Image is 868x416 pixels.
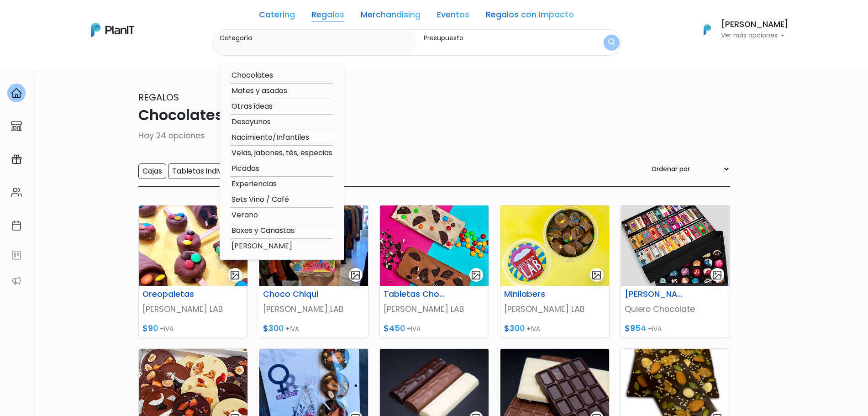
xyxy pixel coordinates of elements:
h6: [PERSON_NAME] [721,21,789,29]
span: $90 [142,323,158,334]
label: Presupuesto [424,33,576,43]
p: Regalos [138,90,730,104]
option: Boxes y Canastas [231,225,333,237]
option: Chocolates [231,70,333,81]
p: [PERSON_NAME] LAB [142,303,244,315]
p: [PERSON_NAME] LAB [263,303,364,315]
img: user_d58e13f531133c46cb30575f4d864daf.jpeg [83,46,101,64]
img: people-662611757002400ad9ed0e3c099ab2801c6687ba6c219adb57efc949bc21e19d.svg [11,187,22,198]
img: gallery-light [350,270,361,280]
img: user_04fe99587a33b9844688ac17b531be2b.png [74,55,92,73]
input: Tabletas individuales [168,163,251,179]
img: PlanIt Logo [697,20,717,40]
img: thumb_Bombones.jpg [500,205,609,286]
span: $954 [625,323,646,334]
span: +IVA [160,324,174,333]
img: thumb_barras.jpg [380,205,489,286]
option: Velas, jabones, tés, especias [231,147,333,159]
p: Ver más opciones [721,32,789,39]
img: feedback-78b5a0c8f98aac82b08bfc38622c3050aee476f2c9584af64705fc4e61158814.svg [11,250,22,261]
a: gallery-light [PERSON_NAME] Quiero Chocolate $954 +IVA [621,205,730,337]
img: thumb_caja_amistad.png [621,205,730,286]
h6: Oreopaletas [137,290,212,299]
span: $300 [263,323,284,334]
option: Picadas [231,163,333,174]
option: Experiencias [231,179,333,190]
a: Catering [259,11,295,22]
img: gallery-light [471,270,481,280]
img: partners-52edf745621dab592f3b2c58e3bca9d71375a7ef29c3b500c9f145b62cc070d4.svg [11,275,22,286]
h6: [PERSON_NAME] [619,290,694,299]
strong: PLAN IT [32,74,58,82]
p: [PERSON_NAME] LAB [384,303,485,315]
img: campaigns-02234683943229c281be62815700db0a1741e53638e28bf9629b52c665b00959.svg [11,154,22,165]
img: thumb_paletas.jpg [139,205,247,286]
div: PLAN IT Ya probaste PlanitGO? Vas a poder automatizarlas acciones de todo el año. Escribinos para... [24,64,161,121]
a: gallery-light Tabletas Chocolate [PERSON_NAME] LAB $450 +IVA [379,205,489,337]
img: gallery-light [230,270,240,280]
a: gallery-light Minilabers [PERSON_NAME] LAB $300 +IVA [500,205,610,337]
img: home-e721727adea9d79c4d83392d1f703f7f8bce08238fde08b1acbfd93340b81755.svg [11,88,22,99]
a: Regalos con Impacto [486,11,574,22]
img: marketplace-4ceaa7011d94191e9ded77b95e3339b90024bf715f7c57f8cf31f2d8c509eaba.svg [11,121,22,132]
i: keyboard_arrow_down [142,69,155,83]
p: Quiero Chocolate [625,303,726,315]
a: Eventos [437,11,469,22]
span: +IVA [285,324,299,333]
a: Regalos [311,11,344,22]
img: gallery-light [712,270,722,280]
a: gallery-light Choco Chiqui [PERSON_NAME] LAB $300 +IVA [259,205,368,337]
p: Ya probaste PlanitGO? Vas a poder automatizarlas acciones de todo el año. Escribinos para saber más! [32,84,153,114]
span: +IVA [407,324,421,333]
button: PlanIt Logo [PERSON_NAME] Ver más opciones [692,18,789,42]
label: Categoría [220,33,413,43]
span: $450 [384,323,405,334]
option: Nacimiento/Infantiles [231,132,333,143]
span: +IVA [526,324,540,333]
h6: Choco Chiqui [258,290,332,299]
option: Otras ideas [231,101,333,112]
input: Cajas [138,163,166,179]
span: ¡Escríbenos! [47,139,139,148]
h6: Minilabers [499,290,573,299]
h6: Tabletas Chocolate [378,290,453,299]
option: Verano [231,210,333,221]
img: PlanIt Logo [91,23,134,37]
i: send [155,137,174,148]
img: gallery-light [591,270,602,280]
a: Merchandising [361,11,421,22]
div: J [24,55,161,73]
a: gallery-light Oreopaletas [PERSON_NAME] LAB $90 +IVA [138,205,248,337]
span: $300 [504,323,525,334]
span: +IVA [648,324,662,333]
img: search_button-432b6d5273f82d61273b3651a40e1bd1b912527efae98b1b7a1b2c0702e16a8d.svg [608,38,615,47]
option: Mates y asados [231,85,333,97]
p: Hay 24 opciones [138,130,730,142]
img: calendar-87d922413cdce8b2cf7b7f5f62616a5cf9e4887200fb71536465627b3292af00.svg [11,220,22,231]
i: insert_emoticon [139,137,155,148]
span: J [92,55,110,73]
p: [PERSON_NAME] LAB [504,303,605,315]
p: Chocolates [138,104,730,126]
option: Desayunos [231,116,333,128]
option: [PERSON_NAME] [231,241,333,252]
option: Sets Vino / Café [231,194,333,205]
